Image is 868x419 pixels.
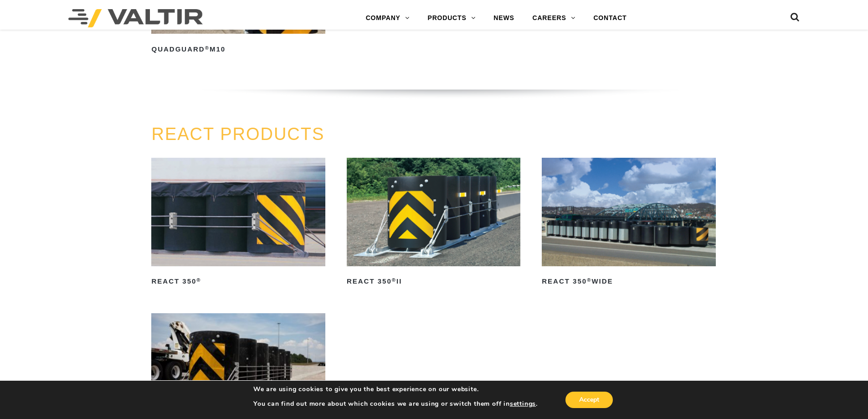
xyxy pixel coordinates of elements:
a: REACT 350®Wide [542,158,715,289]
button: settings [510,400,536,408]
h2: REACT 350 [151,274,325,289]
a: REACT 350® [151,158,325,289]
h2: REACT 350 II [347,274,520,289]
sup: ® [587,277,591,283]
img: Valtir [68,9,203,27]
a: COMPANY [357,9,419,27]
a: PRODUCTS [419,9,485,27]
a: CAREERS [524,9,585,27]
a: NEWS [484,9,523,27]
sup: ® [205,45,210,51]
p: You can find out more about which cookies we are using or switch them off in . [253,400,538,408]
p: We are using cookies to give you the best experience on our website. [253,385,538,393]
h2: QuadGuard M10 [151,42,325,57]
h2: REACT 350 Wide [542,274,715,289]
sup: ® [392,277,396,283]
a: REACT PRODUCTS [151,124,324,144]
sup: ® [196,277,201,283]
a: REACT 350®II [347,158,520,289]
button: Accept [565,392,613,408]
a: CONTACT [584,9,636,27]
